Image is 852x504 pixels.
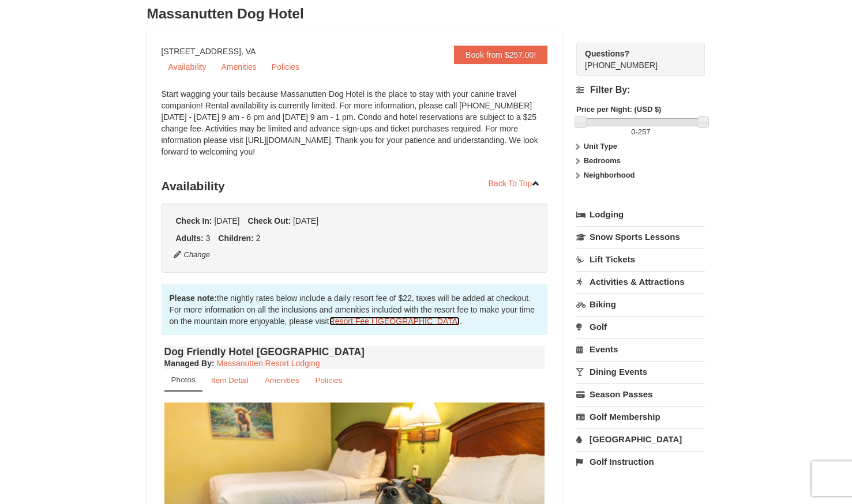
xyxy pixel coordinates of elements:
strong: Check Out: [247,216,291,225]
a: Lift Tickets [576,249,705,270]
span: [PHONE_NUMBER] [585,48,684,70]
a: Amenities [214,58,263,76]
small: Policies [315,376,342,385]
h4: Filter By: [576,85,705,95]
strong: Questions? [585,49,629,58]
small: Amenities [265,376,299,385]
a: Golf Instruction [576,451,705,472]
a: Massanutten Resort Lodging [217,359,320,368]
div: Start wagging your tails because Massanutten Dog Hotel is the place to stay with your canine trav... [162,88,548,169]
h3: Massanutten Dog Hotel [147,2,705,25]
a: Back To Top [481,175,548,192]
strong: Neighborhood [584,171,635,179]
span: 0 [631,127,635,136]
a: Activities & Attractions [576,271,705,292]
button: Change [173,249,211,261]
a: Dining Events [576,361,705,382]
a: Amenities [257,369,307,392]
span: Managed By [164,359,212,368]
span: 2 [256,234,261,243]
strong: Adults: [176,234,204,243]
small: Photos [171,375,196,384]
div: the nightly rates below include a daily resort fee of $22, taxes will be added at checkout. For m... [162,284,548,335]
a: Book from $257.00! [454,46,547,64]
strong: Check In: [176,216,212,225]
span: [DATE] [293,216,318,225]
strong: Please note: [170,294,217,303]
a: Biking [576,294,705,315]
a: Golf Membership [576,406,705,427]
a: Policies [265,58,306,76]
a: [GEOGRAPHIC_DATA] [576,428,705,450]
a: Events [576,338,705,360]
small: Item Detail [211,376,249,385]
a: Snow Sports Lessons [576,226,705,247]
h3: Availability [162,175,548,198]
h4: Dog Friendly Hotel [GEOGRAPHIC_DATA] [164,346,545,358]
a: Availability [162,58,213,76]
strong: Unit Type [584,142,617,151]
label: - [576,126,705,138]
a: Policies [307,369,350,392]
span: 257 [638,127,651,136]
strong: : [164,359,215,368]
a: Golf [576,316,705,337]
a: Resort Fee | [GEOGRAPHIC_DATA] [329,317,460,326]
a: Photos [164,369,202,392]
strong: Price per Night: (USD $) [576,105,661,114]
strong: Bedrooms [584,156,621,165]
a: Season Passes [576,383,705,405]
strong: Children: [218,234,253,243]
a: Lodging [576,204,705,225]
a: Item Detail [204,369,256,392]
span: [DATE] [214,216,239,225]
span: 3 [206,234,211,243]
